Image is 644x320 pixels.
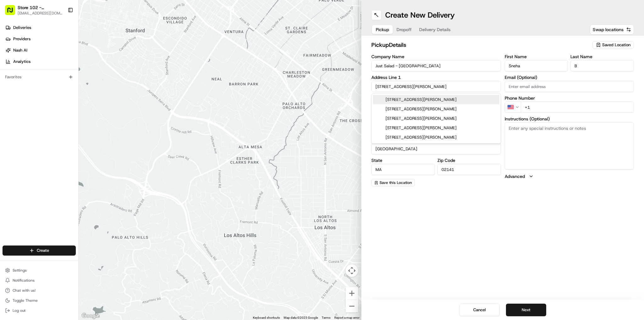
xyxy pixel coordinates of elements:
[3,45,78,55] a: Nash AI
[18,11,63,16] button: [EMAIL_ADDRESS][DOMAIN_NAME]
[371,54,501,59] label: Company Name
[3,286,76,295] button: Chat with us!
[371,75,501,80] label: Address Line 1
[376,26,389,33] span: Pickup
[505,173,525,179] label: Advanced
[373,123,499,133] div: [STREET_ADDRESS][PERSON_NAME]
[80,312,101,320] a: Open this area in Google Maps (opens a new window)
[6,60,18,71] img: 1736555255976-a54dd68f-1ca7-489b-9aae-adbdc363a1c4
[373,95,499,104] div: [STREET_ADDRESS][PERSON_NAME]
[505,81,634,92] input: Enter email address
[44,106,76,111] a: Powered byPylon
[3,72,76,82] div: Favorites
[13,308,25,313] span: Log out
[6,92,11,97] div: 📗
[371,179,415,186] button: Save this Location
[371,93,501,144] div: Suggestions
[346,287,358,300] button: Zoom in
[371,60,501,71] input: Enter company name
[505,54,568,59] label: First Name
[371,81,501,92] input: Enter address
[13,91,48,97] span: Knowledge Base
[3,246,76,256] button: Create
[21,66,80,71] div: We're available if you need us!
[505,117,634,121] label: Instructions (Optional)
[3,266,76,275] button: Settings
[13,298,38,303] span: Toggle Theme
[373,114,499,123] div: [STREET_ADDRESS][PERSON_NAME]
[334,316,359,319] a: Report a map error
[371,41,589,49] h2: pickup Details
[18,4,63,11] button: Store 102 - [GEOGRAPHIC_DATA] (Just Salad)
[593,26,624,33] span: Swap locations
[3,296,76,305] button: Toggle Theme
[6,25,114,35] p: Welcome 👋
[21,60,103,66] div: Start new chat
[505,173,634,179] button: Advanced
[37,248,49,253] span: Create
[13,59,31,64] span: Analytics
[3,23,78,33] a: Deliveries
[459,304,500,316] button: Cancel
[602,42,630,48] span: Saved Location
[437,158,501,163] label: Zip Code
[3,3,65,18] button: Store 102 - [GEOGRAPHIC_DATA] (Just Salad)[EMAIL_ADDRESS][DOMAIN_NAME]
[373,133,499,142] div: [STREET_ADDRESS][PERSON_NAME]
[59,91,101,97] span: API Documentation
[4,89,51,100] a: 📗Knowledge Base
[51,89,103,100] a: 💻API Documentation
[590,25,634,35] button: Swap locations
[505,60,568,71] input: Enter first name
[3,306,76,315] button: Log out
[437,164,501,175] input: Enter zip code
[346,264,358,277] button: Map camera controls
[13,36,31,42] span: Providers
[253,316,280,320] button: Keyboard shortcuts
[322,316,330,319] a: Terms
[505,96,634,100] label: Phone Number
[592,41,634,49] button: Saved Location
[63,107,76,111] span: Pylon
[107,62,114,69] button: Start new chat
[13,47,27,53] span: Nash AI
[13,268,27,273] span: Settings
[80,312,101,320] img: Google
[13,25,31,30] span: Deliveries
[3,57,78,67] a: Analytics
[371,158,435,163] label: State
[346,300,358,312] button: Zoom out
[16,41,104,47] input: Clear
[397,26,412,33] span: Dropoff
[6,6,19,19] img: Nash
[3,276,76,285] button: Notifications
[371,164,435,175] input: Enter state
[13,288,36,293] span: Chat with us!
[385,10,455,20] h1: Create New Delivery
[13,278,35,283] span: Notifications
[371,143,501,154] input: Enter country
[419,26,451,33] span: Delivery Details
[521,102,634,113] input: Enter phone number
[373,104,499,114] div: [STREET_ADDRESS][PERSON_NAME]
[380,180,412,185] span: Save this Location
[570,60,634,71] input: Enter last name
[3,34,78,44] a: Providers
[53,92,58,97] div: 💻
[284,316,318,319] span: Map data ©2025 Google
[570,54,634,59] label: Last Name
[505,75,634,80] label: Email (Optional)
[506,304,546,316] button: Next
